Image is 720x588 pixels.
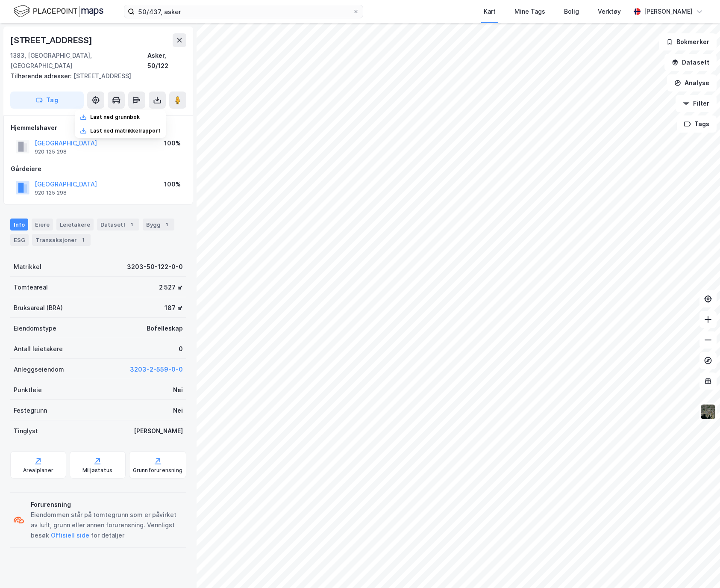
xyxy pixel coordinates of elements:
div: 3203-50-122-0-0 [127,262,183,272]
div: Eiendomstype [14,323,56,334]
div: Verktøy [598,6,621,17]
div: ESG [10,234,29,246]
button: Datasett [664,54,717,71]
div: [STREET_ADDRESS] [10,33,94,47]
div: Punktleie [14,385,42,395]
div: 1 [79,236,87,244]
div: Last ned matrikkelrapport [90,127,161,134]
button: Tag [10,92,84,109]
div: Info [10,219,28,230]
span: Tilhørende adresser: [10,72,73,80]
div: Asker, 50/122 [147,50,186,71]
div: 2 527 ㎡ [159,282,183,293]
div: Bruksareal (BRA) [14,303,63,313]
div: Grunnforurensning [133,467,182,474]
div: 1 [162,220,171,229]
div: Anleggseiendom [14,364,64,375]
div: Eiere [32,219,53,230]
div: Gårdeiere [11,164,186,174]
button: Analyse [667,74,717,92]
div: Bygg [143,219,174,230]
div: 1383, [GEOGRAPHIC_DATA], [GEOGRAPHIC_DATA] [10,50,147,71]
div: 100% [164,179,181,189]
div: Transaksjoner [32,234,91,246]
div: Leietakere [56,219,94,230]
div: Eiendommen står på tomtegrunn som er påvirket av luft, grunn eller annen forurensning. Vennligst ... [31,510,183,541]
div: Hjemmelshaver [11,123,186,133]
div: 1 [127,220,136,229]
button: Filter [676,95,717,112]
input: Søk på adresse, matrikkel, gårdeiere, leietakere eller personer [135,5,353,18]
button: 3203-2-559-0-0 [130,364,183,375]
div: 920 125 298 [35,148,67,155]
img: 9k= [700,404,716,420]
div: [STREET_ADDRESS] [10,71,179,81]
div: 100% [164,138,181,148]
div: 0 [179,344,183,354]
img: logo.f888ab2527a4732fd821a326f86c7f29.svg [14,4,103,19]
button: Tags [677,115,717,133]
div: Tinglyst [14,426,38,436]
div: Nei [173,405,183,416]
div: [PERSON_NAME] [644,6,693,17]
div: Arealplaner [23,467,53,474]
div: 920 125 298 [35,189,67,196]
div: Forurensning [31,499,183,510]
iframe: Chat Widget [677,547,720,588]
div: Bofelleskap [147,323,183,334]
button: Bokmerker [659,33,717,50]
div: [PERSON_NAME] [134,426,183,436]
div: Tomteareal [14,282,48,293]
div: Nei [173,385,183,395]
div: Antall leietakere [14,344,63,354]
div: Last ned grunnbok [90,114,140,121]
div: Bolig [564,6,579,17]
div: Datasett [97,219,139,230]
div: Festegrunn [14,405,47,416]
div: Kart [484,6,496,17]
div: 187 ㎡ [165,303,183,313]
div: Mine Tags [514,6,545,17]
div: Miljøstatus [82,467,112,474]
div: Matrikkel [14,262,41,272]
